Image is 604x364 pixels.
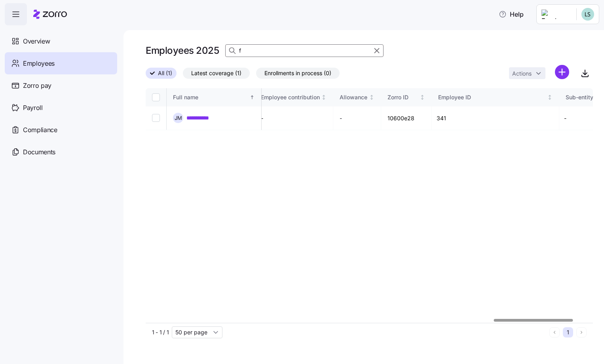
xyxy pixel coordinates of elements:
img: Employer logo [541,9,570,19]
span: Zorro pay [23,81,51,91]
span: Payroll [23,103,43,113]
span: 😃 [13,322,20,329]
button: Help [492,6,530,22]
button: Collapse window [238,3,253,18]
a: Documents [5,141,117,163]
td: 10600e28 [381,106,432,130]
button: Previous page [549,327,560,337]
th: Employee contributionNot sorted [255,88,334,106]
div: Allowance [340,93,367,102]
div: Close [253,3,267,17]
a: Compliance [5,119,117,141]
div: Employee ID [438,93,546,102]
span: 😐 [7,322,13,329]
td: - [255,106,334,130]
span: Documents [23,147,55,157]
a: Zorro pay [5,74,117,97]
span: smiley reaction [13,322,20,329]
span: Enrollments in process (0) [264,68,331,78]
button: Next page [576,327,587,337]
th: AllowanceNot sorted [333,88,381,106]
div: Not sorted [547,95,553,100]
span: Compliance [23,125,57,135]
a: Employees [5,52,117,74]
div: Zorro ID [387,93,418,102]
svg: add icon [555,65,569,79]
div: Full name [173,93,248,102]
span: All (1) [158,68,172,78]
span: Latest coverage (1) [191,68,241,78]
span: 1 - 1 / 1 [152,328,169,336]
th: Full nameSorted ascending [167,88,262,106]
td: 341 [432,106,559,130]
span: Actions [512,71,532,76]
div: Sorted ascending [249,95,255,100]
img: d552751acb159096fc10a5bc90168bac [581,8,594,21]
a: Payroll [5,97,117,119]
input: Select all records [152,93,160,101]
div: Not sorted [369,95,374,100]
a: Overview [5,30,117,52]
div: Employee contribution [261,93,320,102]
th: Employee IDNot sorted [432,88,559,106]
th: Zorro IDNot sorted [381,88,432,106]
button: go back [5,3,20,18]
span: Employees [23,59,55,68]
input: Select record 1 [152,114,160,122]
span: J M [175,116,182,121]
h1: Employees 2025 [146,44,219,57]
input: Search Employees [225,44,384,57]
span: - [340,114,342,122]
button: Actions [509,67,545,79]
div: Not sorted [420,95,425,100]
span: neutral face reaction [7,322,13,329]
span: Help [499,9,524,19]
span: Overview [23,36,50,46]
div: Not sorted [321,95,327,100]
button: 1 [563,327,573,337]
